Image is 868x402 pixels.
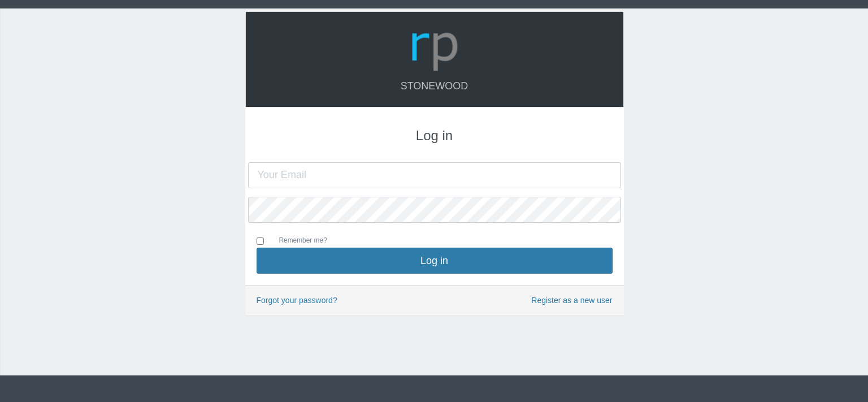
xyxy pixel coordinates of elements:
a: Register as a new user [531,294,612,307]
button: Log in [257,248,613,274]
input: Remember me? [257,237,264,245]
label: Remember me? [268,235,327,248]
input: Your Email [248,162,621,188]
img: Logo [407,20,462,75]
a: Forgot your password? [257,296,337,305]
h3: Log in [257,128,613,143]
h4: Stonewood [257,81,612,92]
